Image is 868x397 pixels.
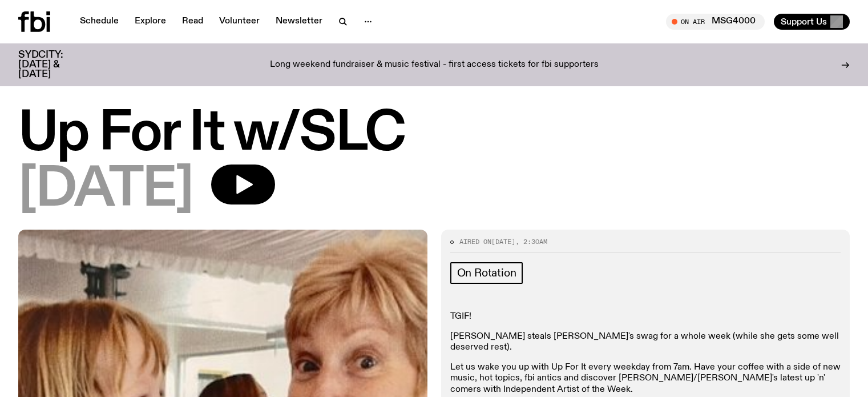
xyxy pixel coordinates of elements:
span: Support Us [781,17,827,27]
span: , 2:30am [515,237,547,246]
p: Long weekend fundraiser & music festival - first access tickets for fbi supporters [270,60,599,70]
a: Newsletter [269,14,329,30]
button: Support Us [774,14,850,30]
a: Schedule [73,14,126,30]
a: On Rotation [450,262,523,284]
span: [DATE] [18,165,193,216]
h3: SYDCITY: [DATE] & [DATE] [18,50,91,79]
button: On AirMSG4000 [666,14,765,30]
span: Aired on [459,237,491,246]
h1: Up For It w/SLC [18,109,850,160]
a: Read [175,14,210,30]
p: [PERSON_NAME] steals [PERSON_NAME]'s swag for a whole week (while she gets some well deserved rest). [450,331,841,353]
a: Volunteer [212,14,267,30]
a: Explore [128,14,173,30]
span: [DATE] [491,237,515,246]
span: On Rotation [457,267,516,279]
p: TGIF! [450,311,841,322]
